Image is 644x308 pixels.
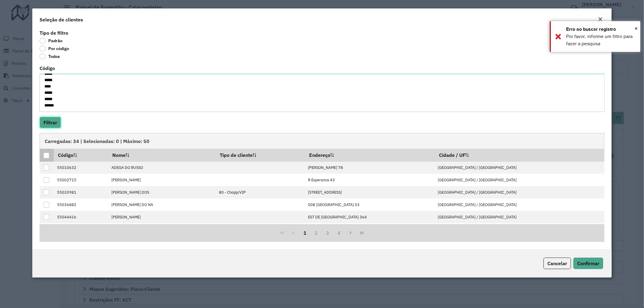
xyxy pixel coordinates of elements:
td: [PERSON_NAME] DOS [108,186,216,198]
span: × [635,25,638,32]
label: Tipo de filtro [40,29,68,37]
td: [PERSON_NAME] 78 [305,162,435,174]
td: ADEGA DO RUSSO [108,162,216,174]
button: Close [596,16,604,24]
td: [GEOGRAPHIC_DATA] / [GEOGRAPHIC_DATA] [435,186,604,198]
td: [GEOGRAPHIC_DATA] / [GEOGRAPHIC_DATA] [435,162,604,174]
label: Padrão [40,38,62,44]
th: Nome [108,149,216,161]
td: [STREET_ADDRESS] [305,186,435,198]
td: [GEOGRAPHIC_DATA] / [GEOGRAPHIC_DATA] [435,223,604,236]
td: 55033981 [54,186,108,198]
button: Next Page [345,227,356,239]
span: Confirmar [577,260,599,266]
button: 3 [322,227,334,239]
button: Cancelar [543,258,571,269]
td: 80 - Chopp/VIP [216,186,305,198]
button: Confirmar [573,258,603,269]
td: 008 [GEOGRAPHIC_DATA] 03 [305,198,435,211]
label: Código [40,65,55,72]
td: BAR DO GERALDO [108,223,216,236]
td: EST DE [GEOGRAPHIC_DATA] 364 [305,211,435,223]
td: 55010632 [54,162,108,174]
label: Por código [40,46,69,52]
td: 80 - Chopp/VIP [216,223,305,236]
th: Cidade / UF [435,149,604,161]
h4: Seleção de clientes [40,16,83,23]
th: Endereço [305,149,435,161]
div: Erro ao buscar registro [566,26,636,33]
th: Código [54,149,108,161]
td: 55002715 [54,174,108,186]
td: [PERSON_NAME] DO NA [108,198,216,211]
label: Todos [40,53,60,59]
button: 2 [311,227,322,239]
button: 4 [333,227,345,239]
td: [PERSON_NAME] [108,174,216,186]
span: Cancelar [547,260,567,266]
td: [GEOGRAPHIC_DATA] / [GEOGRAPHIC_DATA] [435,174,604,186]
td: Vereador [PERSON_NAME] 113 [305,223,435,236]
button: Filtrar [40,117,61,128]
em: Fechar [598,17,603,22]
td: [GEOGRAPHIC_DATA] / [GEOGRAPHIC_DATA] [435,211,604,223]
td: [PERSON_NAME] [108,211,216,223]
td: [GEOGRAPHIC_DATA] / [GEOGRAPHIC_DATA] [435,198,604,211]
td: 55036882 [54,198,108,211]
td: 55044416 [54,211,108,223]
td: R Esperanca 43 [305,174,435,186]
button: Close [635,24,638,33]
td: 55037685 [54,223,108,236]
th: Tipo de cliente [216,149,305,161]
div: Por favor, informe um filtro para fazer a pesquisa [566,33,636,47]
div: Carregadas: 34 | Selecionadas: 0 | Máximo: 50 [40,133,605,149]
button: Last Page [356,227,368,239]
button: 1 [299,227,311,239]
